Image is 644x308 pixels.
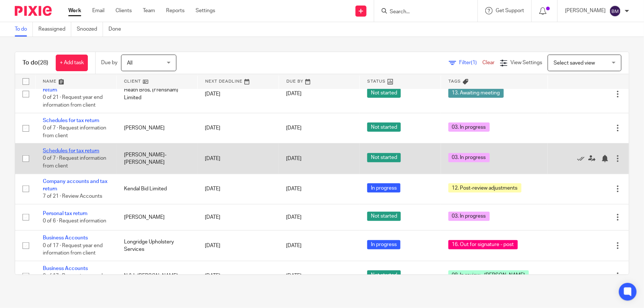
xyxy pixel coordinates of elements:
span: [DATE] [286,243,302,248]
td: Kendal Bid Limited [117,174,198,204]
a: Done [109,22,127,37]
a: + Add task [56,55,88,71]
td: [DATE] [197,75,279,113]
span: Not started [367,212,401,221]
span: Tags [448,79,461,83]
a: Personal tax return [43,211,87,216]
a: Snoozed [77,22,103,37]
a: Email [92,7,104,14]
td: [DATE] [197,231,279,261]
td: [DATE] [197,261,279,291]
h1: To do [23,59,48,67]
a: Clients [116,7,132,14]
a: Business Accounts [43,266,88,271]
a: To do [15,22,33,37]
span: (1) [471,60,477,65]
a: Work [68,7,81,14]
a: Schedules for tax return [43,118,99,123]
a: Clear [482,60,495,65]
td: [DATE] [197,174,279,204]
td: [DATE] [197,204,279,230]
p: [PERSON_NAME] [565,7,606,14]
a: Team [143,7,155,14]
input: Search [389,9,455,15]
td: [PERSON_NAME] [117,204,198,230]
img: svg%3E [609,5,621,17]
td: [PERSON_NAME]-[PERSON_NAME] [117,143,198,174]
span: [DATE] [286,91,302,97]
span: Not started [367,270,401,280]
span: [DATE] [286,186,302,191]
span: 0 of 17 · Request year end information from client [43,273,103,286]
span: 08. In review - [PERSON_NAME] [448,270,529,280]
td: Heath Bros, (Frensham) Limited [117,75,198,113]
span: 0 of 6 · Request information [43,218,106,224]
span: Not started [367,122,401,132]
span: [DATE] [286,215,302,220]
p: Due by [101,59,117,66]
span: Filter [459,60,482,65]
td: [DATE] [197,143,279,174]
span: 03. In progress [448,153,490,162]
span: 0 of 7 · Request information from client [43,125,106,138]
span: Not started [367,89,401,98]
a: Settings [196,7,215,14]
span: 13. Awaiting meeting [448,89,504,98]
span: 0 of 17 · Request year end information from client [43,243,103,256]
span: [DATE] [286,125,302,131]
img: Pixie [15,6,52,16]
span: Not started [367,153,401,162]
span: Select saved view [554,60,595,66]
span: [DATE] [286,273,302,278]
td: Longridge Upholstery Services [117,231,198,261]
span: 03. In progress [448,122,490,132]
span: 0 of 7 · Request information from client [43,156,106,169]
span: (28) [38,60,48,66]
span: 7 of 21 · Review Accounts [43,194,102,199]
td: [PERSON_NAME] [117,113,198,143]
span: 03. In progress [448,212,490,221]
a: Mark as done [577,155,588,162]
a: Schedules for tax return [43,148,99,153]
a: Business Accounts [43,235,88,240]
span: 0 of 21 · Request year end information from client [43,95,103,108]
span: All [127,60,132,66]
span: [DATE] [286,156,302,161]
span: Get Support [496,8,524,13]
a: Company accounts and tax return [43,179,107,191]
span: In progress [367,183,400,193]
a: Reports [166,7,185,14]
span: View Settings [510,60,542,65]
td: [DATE] [197,113,279,143]
td: N & L [PERSON_NAME] [117,261,198,291]
span: 16. Out for signature - post [448,240,518,249]
span: In progress [367,240,400,249]
a: Reassigned [38,22,71,37]
span: 12. Post-review adjustments [448,183,521,193]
